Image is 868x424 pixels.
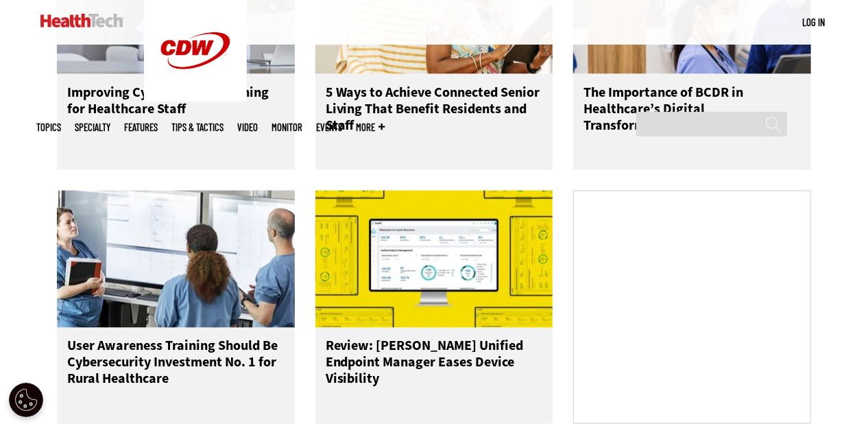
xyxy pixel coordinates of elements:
[316,122,342,132] a: Events
[356,122,385,132] span: More
[9,383,43,417] button: Open Preferences
[144,91,247,105] a: CDW
[36,122,61,132] span: Topics
[75,122,110,132] span: Specialty
[171,122,224,132] a: Tips & Tactics
[583,84,801,139] h3: The Importance of BCDR in Healthcare’s Digital Transformation
[590,220,795,392] iframe: advertisement
[9,383,43,417] div: Cookie Settings
[67,338,285,393] h3: User Awareness Training Should Be Cybersecurity Investment No. 1 for Rural Healthcare
[326,338,543,393] h3: Review: [PERSON_NAME] Unified Endpoint Manager Eases Device Visibility
[40,14,123,27] img: Home
[315,191,553,424] a: Ivanti Unified Endpoint Manager Review: [PERSON_NAME] Unified Endpoint Manager Eases Device Visib...
[315,191,553,328] img: Ivanti Unified Endpoint Manager
[802,15,825,30] div: User menu
[237,122,258,132] a: Video
[326,84,543,139] h3: 5 Ways to Achieve Connected Senior Living That Benefit Residents and Staff
[272,122,302,132] a: MonITor
[57,191,295,424] a: Doctors reviewing information boards User Awareness Training Should Be Cybersecurity Investment N...
[57,191,295,328] img: Doctors reviewing information boards
[124,122,158,132] a: Features
[802,16,825,28] a: Log in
